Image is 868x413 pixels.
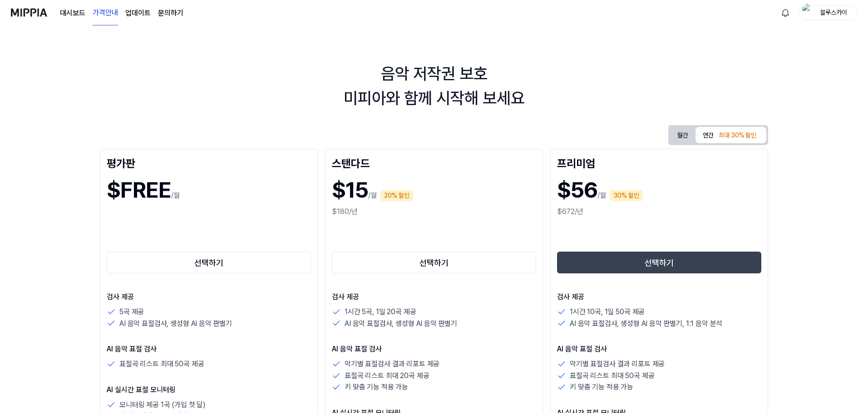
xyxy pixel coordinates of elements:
p: AI 음악 표절 검사 [557,344,761,355]
p: 검사 제공 [557,292,761,302]
p: 키 맞춤 기능 적용 가능 [570,381,633,393]
p: 5곡 제공 [119,306,144,318]
a: 문의하기 [158,8,183,19]
p: 악기별 표절검사 결과 리포트 제공 [570,358,665,370]
h1: $56 [557,174,597,206]
div: 20% 할인 [380,190,413,201]
a: 선택하기 [557,250,761,275]
p: AI 실시간 표절 모니터링 [107,384,311,395]
p: /월 [171,190,180,201]
button: profile블루스카이 [799,5,857,20]
button: 선택하기 [557,252,761,273]
p: 1시간 10곡, 1일 50곡 제공 [570,306,645,318]
button: 월간 [670,127,695,144]
p: /월 [597,190,606,201]
p: 표절곡 리스트 최대 50곡 제공 [570,370,654,382]
p: 모니터링 제공 1곡 (가입 첫 달) [119,399,206,411]
div: 스탠다드 [332,155,536,170]
a: 선택하기 [107,250,311,275]
h1: $FREE [107,174,171,206]
div: $180/년 [332,206,536,217]
p: 1시간 5곡, 1일 20곡 제공 [345,306,416,318]
h1: $15 [332,174,368,206]
p: 악기별 표절검사 결과 리포트 제공 [345,358,439,370]
p: AI 음악 표절검사, 생성형 AI 음악 판별기, 1:1 음악 분석 [570,318,722,330]
button: 선택하기 [332,252,536,273]
p: AI 음악 표절 검사 [107,344,311,355]
p: /월 [368,190,377,201]
a: 선택하기 [332,250,536,275]
div: 평가판 [107,155,311,170]
div: 블루스카이 [816,7,851,17]
img: 알림 [780,7,791,18]
a: 가격안내 [93,0,118,25]
p: AI 음악 표절검사, 생성형 AI 음악 판별기 [119,318,232,330]
div: 프리미엄 [557,155,761,170]
a: 업데이트 [125,8,151,19]
div: 30% 할인 [610,190,643,201]
p: 검사 제공 [332,292,536,302]
p: AI 음악 표절검사, 생성형 AI 음악 판별기 [345,318,457,330]
a: 대시보드 [60,8,85,19]
div: 최대 30% 할인 [716,129,759,142]
button: 선택하기 [107,252,311,273]
p: 검사 제공 [107,292,311,302]
p: 표절곡 리스트 최대 50곡 제공 [119,358,204,370]
p: 키 맞춤 기능 적용 가능 [345,381,408,393]
p: 표절곡 리스트 최대 20곡 제공 [345,370,429,382]
div: $672/년 [557,206,761,217]
p: AI 음악 표절 검사 [332,344,536,355]
button: 연간 [695,127,766,143]
img: profile [802,4,813,22]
